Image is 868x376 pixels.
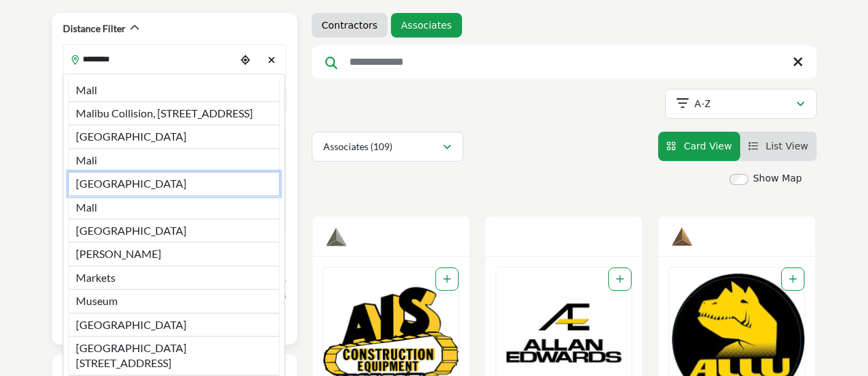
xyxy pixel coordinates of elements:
[694,97,711,111] p: A-Z
[68,266,280,289] li: Markets
[748,141,809,151] a: View List
[658,132,740,161] li: Card View
[753,171,802,186] label: Show Map
[401,18,452,32] a: Associates
[68,219,280,242] li: [GEOGRAPHIC_DATA]
[63,22,126,35] h2: Distance Filter
[68,79,280,102] li: Mall
[323,140,392,154] p: Associates (109)
[312,132,463,162] button: Associates (109)
[740,132,817,161] li: List View
[789,274,797,285] a: Add To List
[665,89,817,119] button: A-Z
[765,141,808,151] span: List View
[68,242,280,265] li: [PERSON_NAME]
[68,172,280,195] li: [GEOGRAPHIC_DATA]
[262,46,282,75] div: Clear search location
[64,46,236,72] input: Search Location
[326,227,347,247] img: Silver Sponsors Badge Icon
[616,274,624,285] a: Add To List
[68,313,280,336] li: [GEOGRAPHIC_DATA]
[443,274,451,285] a: Add To List
[68,336,280,375] li: [GEOGRAPHIC_DATA][STREET_ADDRESS]
[672,227,692,247] img: Bronze Sponsors Badge Icon
[68,125,280,148] li: [GEOGRAPHIC_DATA]
[312,46,817,78] input: Search Keyword
[683,141,731,151] span: Card View
[68,196,280,219] li: Mall
[322,18,378,32] a: Contractors
[68,102,280,125] li: Malibu Collision, [STREET_ADDRESS]
[68,289,280,313] li: Museum
[666,141,732,151] a: View Card
[68,149,280,172] li: Mali
[235,46,255,75] div: Choose your current location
